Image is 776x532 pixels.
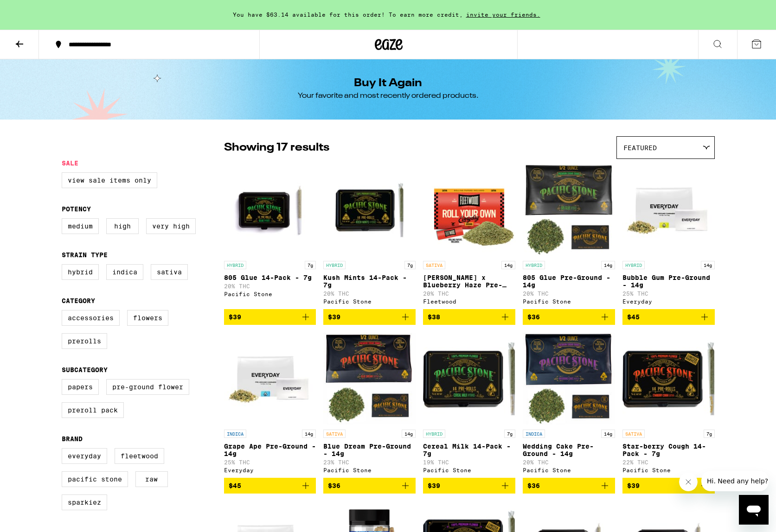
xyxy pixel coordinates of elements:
label: Flowers [127,310,168,326]
p: 20% THC [323,291,416,297]
p: 22% THC [622,459,715,465]
img: Pacific Stone - 805 Glue 14-Pack - 7g [224,164,316,256]
div: Everyday [224,467,316,473]
button: Add to bag [423,309,515,325]
button: Add to bag [224,478,316,494]
button: Add to bag [323,309,416,325]
p: Kush Mints 14-Pack - 7g [323,274,416,289]
p: 805 Glue 14-Pack - 7g [224,274,316,281]
label: High [106,218,139,234]
p: 7g [404,261,416,269]
img: Pacific Stone - Kush Mints 14-Pack - 7g [323,164,416,256]
p: 20% THC [224,283,316,289]
span: $36 [527,313,540,321]
label: Sparkiez [62,494,107,510]
p: 14g [601,430,615,438]
div: Fleetwood [423,298,515,304]
span: $36 [328,482,340,489]
p: Blue Dream Pre-Ground - 14g [323,443,416,457]
span: $39 [328,313,340,321]
label: Hybrid [62,264,99,280]
button: Add to bag [323,478,416,494]
p: Grape Ape Pre-Ground - 14g [224,443,316,457]
p: [PERSON_NAME] x Blueberry Haze Pre-Ground - 14g [423,274,515,289]
a: Open page for 805 Glue 14-Pack - 7g from Pacific Stone [224,164,316,309]
p: Showing 17 results [224,140,329,156]
label: Pre-ground Flower [106,379,189,395]
img: Pacific Stone - 805 Glue Pre-Ground - 14g [523,164,615,256]
a: Open page for Kush Mints 14-Pack - 7g from Pacific Stone [323,164,416,309]
label: Accessories [62,310,120,326]
img: Pacific Stone - Star-berry Cough 14-Pack - 7g [622,332,715,425]
div: Pacific Stone [224,291,316,297]
p: 20% THC [423,291,515,297]
a: Open page for Blue Dream Pre-Ground - 14g from Pacific Stone [323,332,416,478]
legend: Potency [62,205,91,213]
legend: Strain Type [62,251,108,259]
p: 14g [601,261,615,269]
label: Fleetwood [115,448,164,464]
a: Open page for Bubble Gum Pre-Ground - 14g from Everyday [622,164,715,309]
legend: Sale [62,159,78,167]
span: You have $63.14 available for this order! To earn more credit, [233,12,463,18]
p: INDICA [224,430,246,438]
p: 7g [704,430,715,438]
label: Everyday [62,448,107,464]
p: 7g [504,430,515,438]
a: Open page for Grape Ape Pre-Ground - 14g from Everyday [224,332,316,478]
div: Pacific Stone [523,298,615,304]
p: 14g [402,430,416,438]
img: Pacific Stone - Cereal Milk 14-Pack - 7g [423,332,515,425]
label: Prerolls [62,333,107,349]
p: HYBRID [423,430,445,438]
span: $39 [428,482,440,489]
label: Pacific Stone [62,471,128,487]
legend: Category [62,297,95,304]
div: Pacific Stone [523,467,615,473]
span: $45 [229,482,241,489]
p: 25% THC [224,459,316,465]
div: Pacific Stone [622,467,715,473]
h1: Buy It Again [354,78,422,89]
button: Add to bag [423,478,515,494]
p: 20% THC [523,291,615,297]
label: Very High [146,218,196,234]
p: HYBRID [523,261,545,269]
p: Cereal Milk 14-Pack - 7g [423,443,515,457]
a: Open page for Wedding Cake Pre-Ground - 14g from Pacific Stone [523,332,615,478]
button: Add to bag [523,478,615,494]
a: Open page for Star-berry Cough 14-Pack - 7g from Pacific Stone [622,332,715,478]
span: $38 [428,313,440,321]
img: Pacific Stone - Blue Dream Pre-Ground - 14g [323,332,416,425]
img: Everyday - Bubble Gum Pre-Ground - 14g [622,164,715,256]
div: Your favorite and most recently ordered products. [298,91,479,101]
p: Star-berry Cough 14-Pack - 7g [622,443,715,457]
div: Pacific Stone [423,467,515,473]
label: Sativa [151,264,188,280]
img: Everyday - Grape Ape Pre-Ground - 14g [224,332,316,425]
a: Open page for Cereal Milk 14-Pack - 7g from Pacific Stone [423,332,515,478]
label: Preroll Pack [62,402,124,418]
iframe: Message from company [701,471,769,491]
p: Wedding Cake Pre-Ground - 14g [523,443,615,457]
span: $39 [229,313,241,321]
label: Papers [62,379,99,395]
iframe: Close message [679,473,698,491]
span: $36 [527,482,540,489]
span: Featured [623,144,657,152]
p: 19% THC [423,459,515,465]
button: Add to bag [224,309,316,325]
a: Open page for 805 Glue Pre-Ground - 14g from Pacific Stone [523,164,615,309]
legend: Brand [62,435,83,443]
button: Add to bag [523,309,615,325]
div: Pacific Stone [323,298,416,304]
legend: Subcategory [62,366,108,374]
p: INDICA [523,430,545,438]
p: HYBRID [323,261,346,269]
p: 25% THC [622,291,715,297]
p: HYBRID [622,261,645,269]
iframe: Button to launch messaging window [739,495,769,525]
a: Open page for Jack Herer x Blueberry Haze Pre-Ground - 14g from Fleetwood [423,164,515,309]
label: View Sale Items Only [62,172,157,188]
